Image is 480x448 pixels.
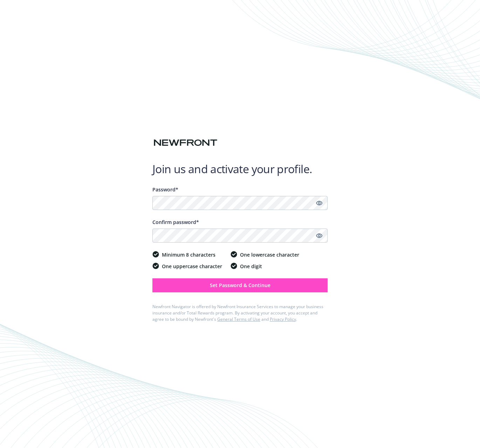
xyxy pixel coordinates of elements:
a: Show password [315,199,323,207]
span: Password* [152,186,178,193]
a: General Terms of Use [217,316,260,322]
span: One lowercase character [240,251,299,258]
img: Newfront logo [152,137,219,149]
a: Show password [315,231,323,240]
input: Enter a unique password... [152,196,328,210]
span: One digit [240,263,262,270]
button: Set Password & Continue [152,278,328,292]
span: Confirm password* [152,219,199,225]
a: Privacy Policy [270,316,296,322]
span: Minimum 8 characters [162,251,215,258]
input: Confirm your unique password [152,229,328,243]
h1: Join us and activate your profile. [152,162,328,176]
span: Set Password & Continue [210,282,270,289]
div: Newfront Navigator is offered by Newfront Insurance Services to manage your business insurance an... [152,304,328,323]
span: One uppercase character [162,263,222,270]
